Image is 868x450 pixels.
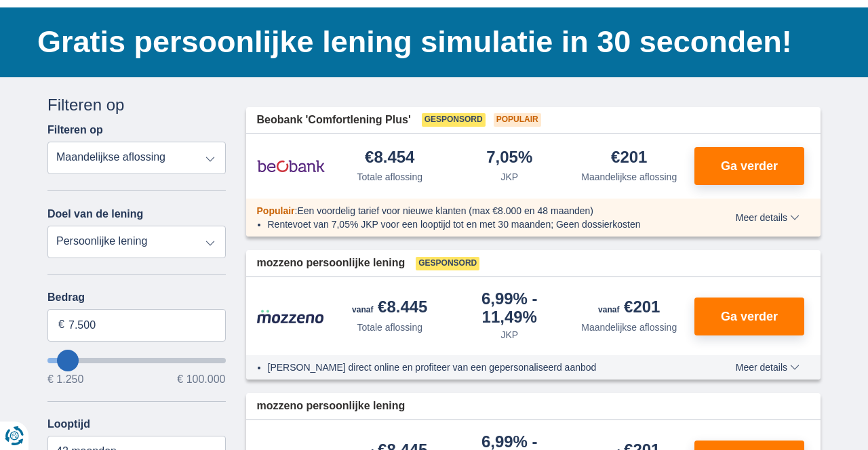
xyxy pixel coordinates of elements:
[47,418,90,430] label: Looptijd
[257,205,295,216] span: Populair
[455,291,564,325] div: 6,99%
[58,317,64,333] span: €
[257,398,406,414] span: mozzeno persoonlijke lening
[177,374,225,385] span: € 100.000
[257,309,325,324] img: product.pl.alt Mozzeno
[611,149,647,167] div: €201
[352,299,427,318] div: €8.445
[257,112,411,128] span: Beobank 'Comfortlening Plus'
[257,255,406,271] span: mozzeno persoonlijke lening
[694,298,804,335] button: Ga verder
[47,124,103,136] label: Filteren op
[246,204,697,218] div: :
[268,218,686,231] li: Rentevoet van 7,05% JKP voor een looptijd tot en met 30 maanden; Geen dossierkosten
[736,213,800,222] span: Meer details
[500,170,518,184] div: JKP
[268,361,686,374] li: [PERSON_NAME] direct online en profiteer van een gepersonaliseerd aanbod
[581,170,677,184] div: Maandelijkse aflossing
[357,170,422,184] div: Totale aflossing
[47,358,226,363] input: wantToBorrow
[422,113,486,127] span: Gesponsord
[500,328,518,342] div: JKP
[416,257,479,270] span: Gesponsord
[598,299,660,318] div: €201
[736,363,800,372] span: Meer details
[47,94,226,117] div: Filteren op
[726,362,810,373] button: Meer details
[721,160,778,172] span: Ga verder
[494,113,541,127] span: Populair
[486,149,532,167] div: 7,05%
[581,321,677,334] div: Maandelijkse aflossing
[47,374,83,385] span: € 1.250
[365,149,414,167] div: €8.454
[47,208,143,220] label: Doel van de lening
[47,291,226,304] label: Bedrag
[721,310,778,323] span: Ga verder
[357,321,422,334] div: Totale aflossing
[726,212,810,223] button: Meer details
[257,149,325,183] img: product.pl.alt Beobank
[694,147,804,185] button: Ga verder
[37,21,821,63] h1: Gratis persoonlijke lening simulatie in 30 seconden!
[297,205,593,216] span: Een voordelig tarief voor nieuwe klanten (max €8.000 en 48 maanden)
